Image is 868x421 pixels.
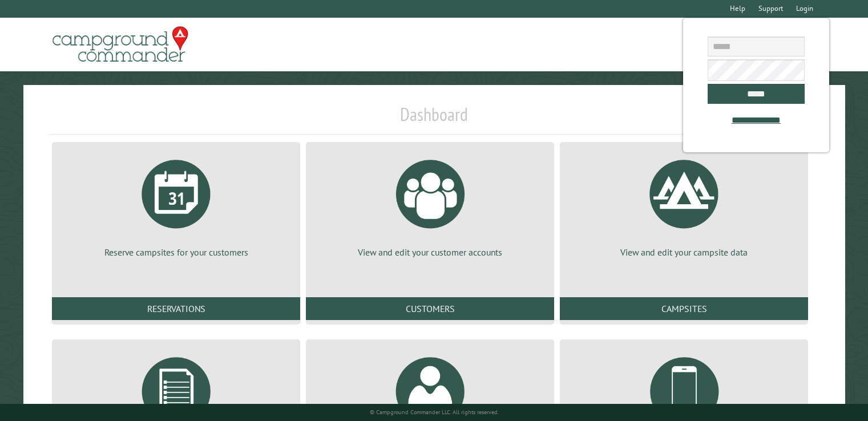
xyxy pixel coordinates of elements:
[52,297,300,320] a: Reservations
[320,151,540,258] a: View and edit your customer accounts
[49,22,192,67] img: Campground Commander
[320,246,540,258] p: View and edit your customer accounts
[370,408,499,416] small: © Campground Commander LLC. All rights reserved.
[574,151,794,258] a: View and edit your campsite data
[560,297,808,320] a: Campsites
[66,246,286,258] p: Reserve campsites for your customers
[49,103,819,135] h1: Dashboard
[306,297,554,320] a: Customers
[66,151,286,258] a: Reserve campsites for your customers
[574,246,794,258] p: View and edit your campsite data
